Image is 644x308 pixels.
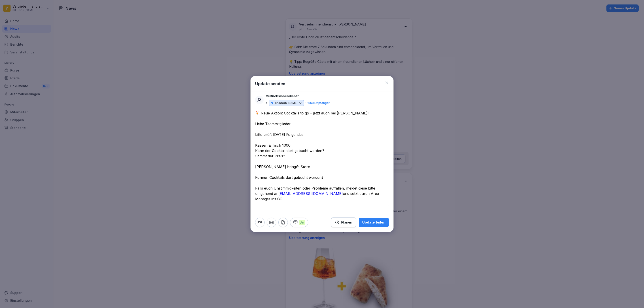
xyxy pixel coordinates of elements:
[359,218,389,227] button: Update teilen
[299,220,305,226] p: An
[290,218,308,227] button: An
[335,220,352,225] div: Planen
[331,217,356,227] button: Planen
[255,81,285,87] h1: Update senden
[362,220,385,225] div: Update teilen
[266,94,299,99] p: Vertriebsinnendienst
[278,191,343,196] a: [EMAIL_ADDRESS][DOMAIN_NAME]
[275,101,297,105] p: [PERSON_NAME]
[307,101,330,105] p: 1868 Empfänger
